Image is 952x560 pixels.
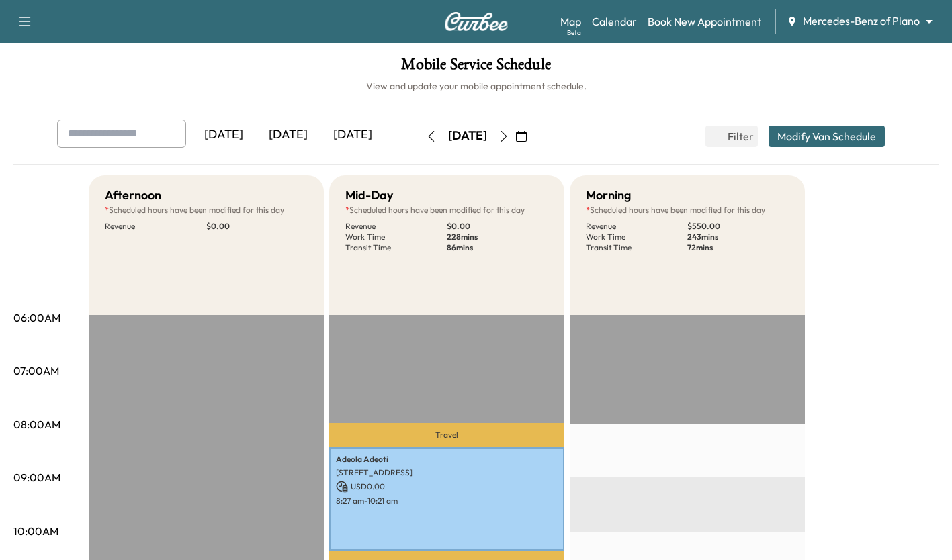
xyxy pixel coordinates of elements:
img: Curbee Logo [444,12,509,31]
p: 228 mins [447,232,548,242]
p: Work Time [345,232,447,242]
p: Scheduled hours have been modified for this day [345,205,548,216]
h5: Mid-Day [345,186,393,205]
div: Beta [567,28,581,38]
a: Calendar [592,13,637,30]
p: 86 mins [447,242,548,253]
p: [STREET_ADDRESS] [336,467,558,478]
p: $ 0.00 [447,221,548,232]
p: Revenue [105,221,206,232]
p: 06:00AM [13,310,60,326]
h5: Morning [586,186,631,205]
p: USD 0.00 [336,481,558,493]
div: [DATE] [191,120,256,150]
p: 243 mins [687,232,789,242]
p: Revenue [586,221,687,232]
a: MapBeta [560,13,581,30]
p: 07:00AM [13,363,59,379]
p: 72 mins [687,242,789,253]
div: [DATE] [256,120,320,150]
p: Work Time [586,232,687,242]
span: Filter [728,128,752,144]
p: Travel [329,423,564,447]
p: Adeola Adeoti [336,454,558,465]
p: 09:00AM [13,469,60,485]
div: [DATE] [448,128,487,144]
p: Transit Time [586,242,687,253]
p: 08:00AM [13,416,60,432]
h5: Afternoon [105,186,161,205]
p: Scheduled hours have been modified for this day [105,205,308,216]
p: Scheduled hours have been modified for this day [586,205,789,216]
p: $ 550.00 [687,221,789,232]
p: Transit Time [345,242,447,253]
p: 10:00AM [13,523,58,539]
p: Revenue [345,221,447,232]
span: Mercedes-Benz of Plano [803,13,920,29]
button: Filter [705,126,758,147]
h1: Mobile Service Schedule [13,56,939,79]
h6: View and update your mobile appointment schedule. [13,79,939,93]
a: Book New Appointment [648,13,761,30]
p: 8:27 am - 10:21 am [336,496,558,506]
button: Modify Van Schedule [769,126,885,147]
p: $ 0.00 [206,221,308,232]
div: [DATE] [320,120,385,150]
